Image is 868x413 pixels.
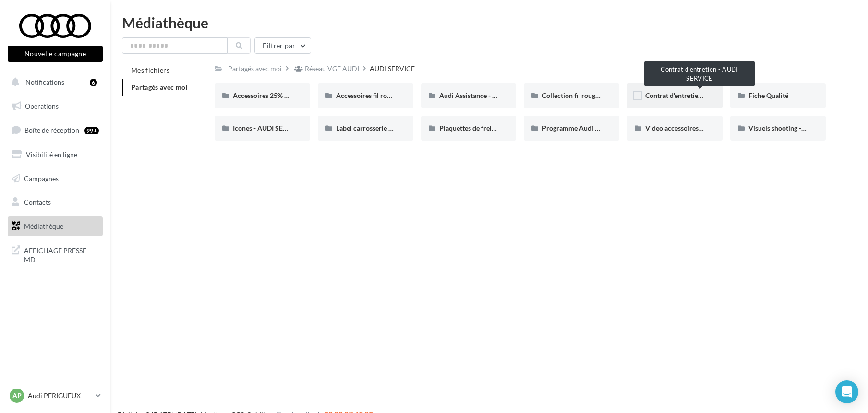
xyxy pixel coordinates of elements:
[12,391,22,401] span: AP
[25,78,64,86] span: Notifications
[122,15,856,30] div: Médiathèque
[233,124,302,132] span: Icones - AUDI SERVICE
[542,91,649,99] span: Collection fil rouge - AUDI SERVICE
[254,37,311,54] button: Filtrer par
[370,64,415,73] div: AUDI SERVICE
[6,169,105,189] a: Campagnes
[8,387,103,405] a: AP Audi PERIGUEUX
[6,72,101,92] button: Notifications 6
[24,174,59,182] span: Campagnes
[6,240,105,268] a: AFFICHAGE PRESSE MD
[835,380,858,403] div: Open Intercom Messenger
[748,124,847,132] span: Visuels shooting - AUDI SERVICE
[336,91,447,99] span: Accessoires fil rouge - AUDI SERVICE
[6,192,105,212] a: Contacts
[645,91,752,99] span: Contrat d'entretien - AUDI SERVICE
[305,64,359,73] div: Réseau VGF AUDI
[6,145,105,165] a: Visibilité en ligne
[131,83,188,91] span: Partagés avec moi
[6,120,105,140] a: Boîte de réception99+
[439,124,539,132] span: Plaquettes de frein - Audi Service
[25,102,59,110] span: Opérations
[24,222,63,230] span: Médiathèque
[131,66,169,74] span: Mes fichiers
[28,391,92,401] p: Audi PERIGUEUX
[228,64,282,73] div: Partagés avec moi
[24,244,99,265] span: AFFICHAGE PRESSE MD
[233,91,366,99] span: Accessoires 25% septembre - AUDI SERVICE
[26,150,77,158] span: Visibilité en ligne
[542,124,700,132] span: Programme Audi 5+ - Segments 2&3 - AUDI SERVICE
[84,127,99,134] div: 99+
[644,61,755,86] div: Contrat d'entretien - AUDI SERVICE
[24,126,79,134] span: Boîte de réception
[24,198,51,206] span: Contacts
[439,91,537,99] span: Audi Assistance - AUDI SERVICE
[336,124,492,132] span: Label carrosserie et label pare-brise - AUDI SERVICE
[6,96,105,116] a: Opérations
[90,79,97,86] div: 6
[8,46,103,62] button: Nouvelle campagne
[6,216,105,236] a: Médiathèque
[645,124,748,132] span: Video accessoires - AUDI SERVICE
[748,91,788,99] span: Fiche Qualité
